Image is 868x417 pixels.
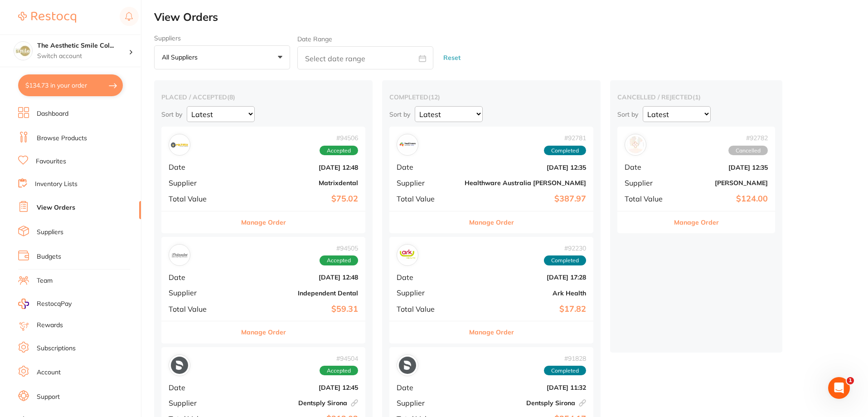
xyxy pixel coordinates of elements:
h2: placed / accepted ( 8 ) [161,93,365,101]
a: Suppliers [37,228,63,237]
b: $75.02 [237,194,358,204]
button: Reset [441,46,463,70]
span: Supplier [169,399,229,407]
span: Total Value [625,195,670,203]
div: Matrixdental#94506AcceptedDate[DATE] 12:48SupplierMatrixdentalTotal Value$75.02Manage Order [161,127,365,233]
img: The Aesthetic Smile Collective [14,42,32,60]
img: Dentsply Sirona [171,357,188,374]
span: # 92781 [544,134,586,142]
span: # 92230 [544,245,586,252]
a: Browse Products [37,134,87,143]
span: Date [169,163,229,171]
a: Support [37,392,60,402]
button: Manage Order [674,211,719,233]
span: Completed [544,146,586,156]
span: Completed [544,255,586,265]
h2: View Orders [154,11,868,24]
label: Date Range [297,35,332,43]
span: Total Value [169,305,229,313]
span: # 94504 [320,355,358,362]
button: $134.73 in your order [18,74,123,96]
b: [DATE] 12:48 [237,164,358,171]
img: Ark Health [399,246,416,264]
span: Supplier [169,179,229,187]
span: Completed [544,366,586,376]
span: Total Value [397,305,457,313]
label: Suppliers [154,34,290,42]
span: Total Value [397,195,457,203]
img: Dentsply Sirona [399,357,416,374]
span: Supplier [397,179,457,187]
span: Accepted [320,146,358,156]
h2: completed ( 12 ) [389,93,593,101]
b: $124.00 [677,194,768,204]
img: Matrixdental [171,136,188,153]
iframe: Intercom live chat [828,377,850,399]
b: Dentsply Sirona [237,399,358,407]
span: RestocqPay [37,299,72,309]
span: Accepted [320,366,358,376]
a: Subscriptions [37,344,76,353]
button: All suppliers [154,45,290,70]
span: Date [397,383,457,392]
span: Supplier [397,399,457,407]
span: 1 [847,377,854,384]
b: [PERSON_NAME] [677,179,768,186]
a: Team [37,276,53,285]
span: Supplier [169,289,229,297]
img: Independent Dental [171,246,188,264]
button: Manage Order [469,211,514,233]
button: Manage Order [241,211,286,233]
a: Account [37,368,61,377]
span: # 94505 [320,245,358,252]
span: Cancelled [728,146,768,156]
a: RestocqPay [18,299,72,309]
p: Switch account [37,52,129,61]
b: $59.31 [237,304,358,314]
a: Favourites [36,157,66,166]
p: Sort by [389,110,410,118]
img: RestocqPay [18,299,29,309]
b: Matrixdental [237,179,358,186]
span: # 94506 [320,134,358,142]
a: Rewards [37,321,63,330]
span: Date [397,163,457,171]
b: [DATE] 11:32 [465,384,586,391]
span: # 92782 [728,134,768,142]
img: Henry Schein Halas [627,136,644,153]
button: Manage Order [469,321,514,343]
img: Restocq Logo [18,12,76,23]
span: Supplier [625,179,670,187]
img: Healthware Australia Ridley [399,136,416,153]
span: Date [625,163,670,171]
a: Inventory Lists [35,180,78,189]
span: Accepted [320,255,358,265]
span: Date [169,383,229,392]
b: [DATE] 12:48 [237,274,358,281]
p: Sort by [161,110,182,118]
b: Healthware Australia [PERSON_NAME] [465,179,586,186]
b: [DATE] 12:45 [237,384,358,391]
input: Select date range [297,46,433,69]
div: Independent Dental#94505AcceptedDate[DATE] 12:48SupplierIndependent DentalTotal Value$59.31Manage... [161,237,365,343]
a: View Orders [37,203,75,212]
p: All suppliers [162,53,201,61]
a: Restocq Logo [18,7,76,28]
b: [DATE] 17:28 [465,274,586,281]
a: Budgets [37,252,61,261]
h4: The Aesthetic Smile Collective [37,41,129,50]
span: Date [397,273,457,281]
b: [DATE] 12:35 [465,164,586,171]
b: Independent Dental [237,289,358,297]
span: Date [169,273,229,281]
span: # 91828 [544,355,586,362]
span: Supplier [397,289,457,297]
span: Total Value [169,195,229,203]
h2: cancelled / rejected ( 1 ) [617,93,775,101]
b: $387.97 [465,194,586,204]
b: $17.82 [465,304,586,314]
p: Sort by [617,110,638,118]
button: Manage Order [241,321,286,343]
b: [DATE] 12:35 [677,164,768,171]
b: Dentsply Sirona [465,399,586,407]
